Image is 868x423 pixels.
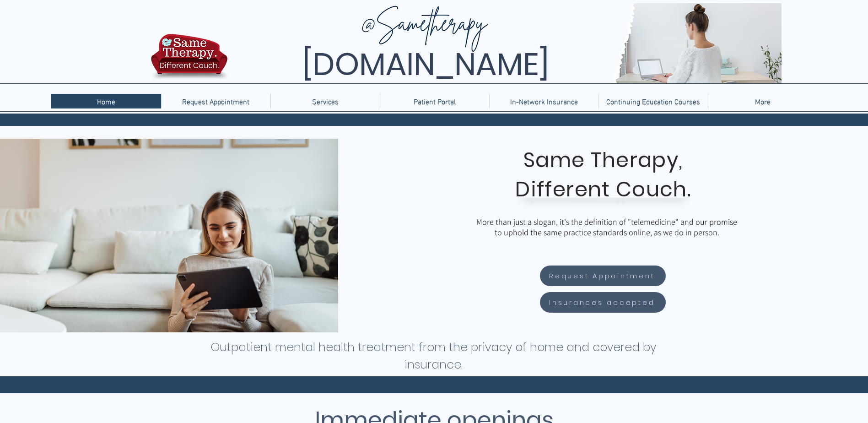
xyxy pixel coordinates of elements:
[523,146,683,174] span: Same Therapy,
[230,3,782,83] img: Same Therapy, Different Couch. TelebehavioralHealth.US
[540,292,666,313] a: Insurances accepted
[51,94,817,108] nav: Site
[549,297,655,308] span: Insurances accepted
[750,94,775,108] p: More
[161,94,270,108] a: Request Appointment
[598,94,708,108] a: Continuing Education Courses
[270,94,380,108] div: Services
[549,271,655,281] span: Request Appointment
[302,43,549,86] span: [DOMAIN_NAME]
[210,339,657,374] h1: Outpatient mental health treatment from the privacy of home and covered by insurance.
[307,94,343,108] p: Services
[51,94,161,108] a: Home
[178,94,254,108] p: Request Appointment
[409,94,460,108] p: Patient Portal
[380,94,489,108] a: Patient Portal
[92,94,120,108] p: Home
[474,217,739,238] p: More than just a slogan, it's the definition of "telemedicine" and our promise to uphold the same...
[540,266,666,286] a: Request Appointment
[515,175,691,204] span: Different Couch.
[148,33,230,87] img: TBH.US
[506,94,582,108] p: In-Network Insurance
[602,94,705,108] p: Continuing Education Courses
[489,94,598,108] a: In-Network Insurance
